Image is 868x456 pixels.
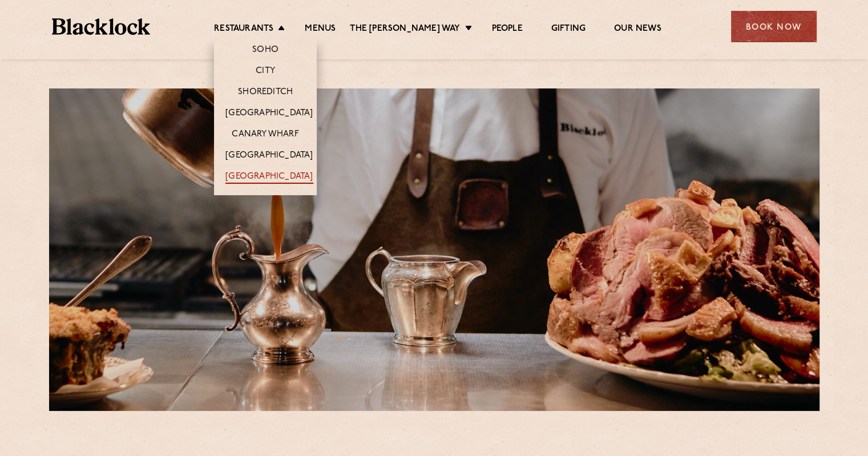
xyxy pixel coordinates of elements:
a: Restaurants [214,23,273,36]
a: [GEOGRAPHIC_DATA] [225,108,313,120]
a: Menus [305,23,336,36]
a: City [256,66,275,78]
a: The [PERSON_NAME] Way [350,23,460,36]
a: Shoreditch [238,87,293,99]
a: [GEOGRAPHIC_DATA] [225,150,313,163]
a: Our News [614,23,661,36]
a: People [492,23,523,36]
img: BL_Textured_Logo-footer-cropped.svg [52,18,151,35]
a: Gifting [551,23,586,36]
a: Canary Wharf [232,129,298,142]
a: Soho [252,45,278,57]
a: [GEOGRAPHIC_DATA] [225,171,313,184]
div: Book Now [731,11,817,42]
